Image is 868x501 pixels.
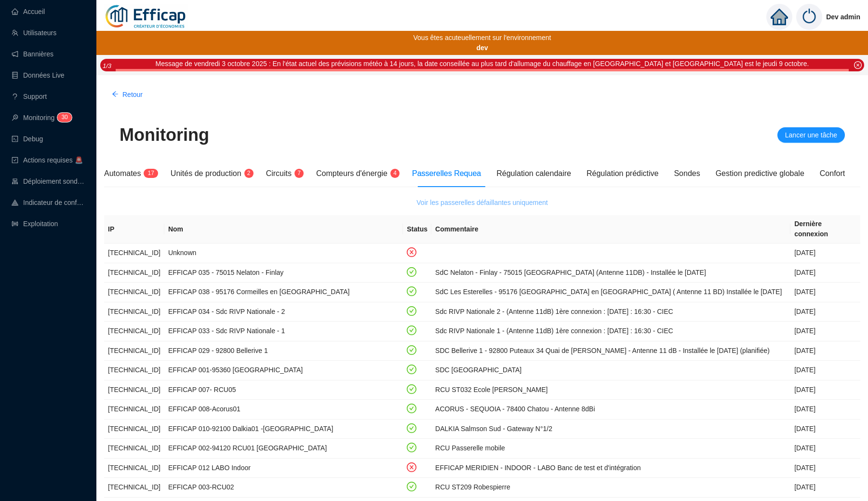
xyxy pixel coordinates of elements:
[407,306,416,316] span: check-circle
[390,169,400,178] sup: 4
[164,439,403,459] td: EFFICAP 002-94120 RCU01 [GEOGRAPHIC_DATA]
[164,302,403,322] td: EFFICAP 034 - Sdc RIVP Nationale - 2
[104,478,164,498] td: [TECHNICAL_ID]
[164,322,403,341] td: EFFICAP 033 - Sdc RIVP Nationale - 1
[164,420,403,439] td: EFFICAP 010-92100 Dalkia01 -[GEOGRAPHIC_DATA]
[297,170,301,176] span: 7
[12,220,58,228] a: slidersExploitation
[796,4,822,30] img: power
[496,168,571,179] div: Régulation calendaire
[416,198,548,208] span: Voir les passerelles défaillantes uniquement
[431,302,790,322] td: Sdc RIVP Nationale 2 - (Antenne 11dB) 1ère connexion : [DATE] : 16:30 - CIEC
[12,135,43,143] a: codeDebug
[403,215,431,244] th: Status
[407,482,416,491] span: check-circle
[790,283,860,302] td: [DATE]
[790,420,860,439] td: [DATE]
[104,169,141,177] span: Automates
[393,170,397,176] span: 4
[147,170,151,176] span: 1
[144,169,158,178] sup: 17
[407,325,416,335] span: check-circle
[316,169,387,177] span: Compteurs d'énergie
[104,283,164,302] td: [TECHNICAL_ID]
[164,400,403,420] td: EFFICAP 008-Acorus01
[790,302,860,322] td: [DATE]
[820,168,845,179] div: Confort
[476,43,488,53] b: dev
[12,50,53,58] a: notificationBannières
[826,1,860,32] span: Dev admin
[12,157,18,163] span: check-square
[104,263,164,283] td: [TECHNICAL_ID]
[790,439,860,459] td: [DATE]
[104,322,164,341] td: [TECHNICAL_ID]
[790,341,860,361] td: [DATE]
[104,195,860,210] button: Voir les passerelles défaillantes uniquement
[12,71,65,79] a: databaseDonnées Live
[431,478,790,498] td: RCU ST209 Robespierre
[431,400,790,420] td: ACORUS - SEQUOIA - 78400 Chatou - Antenne 8dBi
[266,169,292,177] span: Circuits
[431,420,790,439] td: DALKIA Salmson Sud - Gateway N°1/2
[407,384,416,394] span: check-circle
[12,93,47,100] a: questionSupport
[407,345,416,355] span: check-circle
[790,400,860,420] td: [DATE]
[23,156,83,164] span: Actions requises 🚨
[57,113,71,122] sup: 30
[244,169,254,178] sup: 2
[151,170,154,176] span: 7
[164,361,403,380] td: EFFICAP 001-95360 [GEOGRAPHIC_DATA]
[12,114,69,122] a: monitorMonitoring30
[12,199,85,206] a: heat-mapIndicateur de confort
[412,168,481,179] div: Passerelles Requea
[104,87,150,102] button: Retour
[431,215,790,244] th: Commentaire
[771,8,788,26] span: home
[587,168,658,179] div: Régulation prédictive
[407,286,416,296] span: check-circle
[112,91,119,97] span: arrow-left
[790,215,860,244] th: Dernière connexion
[164,380,403,400] td: EFFICAP 007- RCU05
[431,439,790,459] td: RCU Passerelle mobile
[431,341,790,361] td: SDC Bellerive 1 - 92800 Puteaux 34 Quai de [PERSON_NAME] - Antenne 11 dB - Installée le [DATE] (p...
[790,361,860,380] td: [DATE]
[156,59,809,69] div: Message de vendredi 3 octobre 2025 : En l'état actuel des prévisions météo à 14 jours, la date co...
[790,322,860,341] td: [DATE]
[777,127,845,143] button: Lancer une tâche
[104,244,164,263] td: [TECHNICAL_ID]
[407,404,416,413] span: check-circle
[164,478,403,498] td: EFFICAP 003-RCU02
[104,459,164,478] td: [TECHNICAL_ID]
[164,459,403,478] td: EFFICAP 012 LABO Indoor
[164,215,403,244] th: Nom
[104,302,164,322] td: [TECHNICAL_ID]
[104,341,164,361] td: [TECHNICAL_ID]
[790,244,860,263] td: [DATE]
[407,365,416,374] span: check-circle
[104,439,164,459] td: [TECHNICAL_ID]
[61,114,65,121] span: 3
[65,114,68,121] span: 0
[104,400,164,420] td: [TECHNICAL_ID]
[164,341,403,361] td: EFFICAP 029 - 92800 Bellerive 1
[854,61,862,69] span: close-circle
[104,380,164,400] td: [TECHNICAL_ID]
[104,420,164,439] td: [TECHNICAL_ID]
[294,169,304,178] sup: 7
[171,169,241,177] span: Unités de production
[790,380,860,400] td: [DATE]
[247,170,251,176] span: 2
[96,31,868,55] div: Vous êtes acuteuellement sur l'environnement
[790,459,860,478] td: [DATE]
[785,130,837,140] span: Lancer une tâche
[104,361,164,380] td: [TECHNICAL_ID]
[431,283,790,302] td: SdC Les Esterelles - 95176 [GEOGRAPHIC_DATA] en [GEOGRAPHIC_DATA] ( Antenne 11 BD) Installée le [...
[120,125,209,145] span: Monitoring
[431,361,790,380] td: SDC [GEOGRAPHIC_DATA]
[431,380,790,400] td: RCU ST032 Ecole [PERSON_NAME]
[164,263,403,283] td: EFFICAP 035 - 75015 Nelaton - Finlay
[164,244,403,263] td: Unknown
